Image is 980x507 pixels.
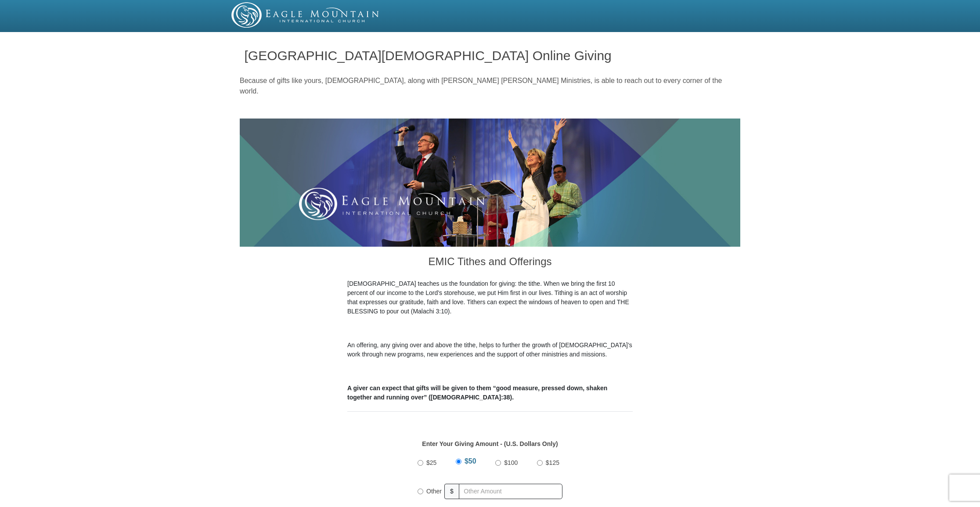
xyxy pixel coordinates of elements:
[422,440,558,447] strong: Enter Your Giving Amount - (U.S. Dollars Only)
[231,2,380,28] img: EMIC
[245,48,736,63] h1: [GEOGRAPHIC_DATA][DEMOGRAPHIC_DATA] Online Giving
[347,341,633,359] p: An offering, any giving over and above the tithe, helps to further the growth of [DEMOGRAPHIC_DAT...
[465,457,476,465] span: $50
[347,385,607,401] b: A giver can expect that gifts will be given to them “good measure, pressed down, shaken together ...
[347,279,633,316] p: [DEMOGRAPHIC_DATA] teaches us the foundation for giving: the tithe. When we bring the first 10 pe...
[347,247,633,279] h3: EMIC Tithes and Offerings
[444,484,459,499] span: $
[546,459,559,466] span: $125
[504,459,518,466] span: $100
[240,76,740,97] p: Because of gifts like yours, [DEMOGRAPHIC_DATA], along with [PERSON_NAME] [PERSON_NAME] Ministrie...
[426,459,436,466] span: $25
[426,488,442,495] span: Other
[459,484,562,499] input: Other Amount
